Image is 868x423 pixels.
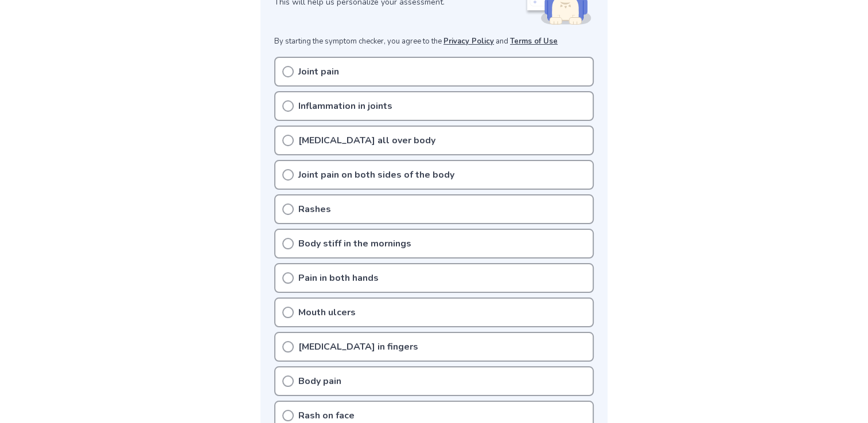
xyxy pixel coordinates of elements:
[298,305,356,319] p: Mouth ulcers
[298,409,355,422] p: Rash on face
[510,36,558,46] a: Terms of Use
[298,374,341,388] p: Body pain
[298,65,339,79] p: Joint pain
[443,36,494,46] a: Privacy Policy
[274,36,594,48] p: By starting the symptom checker, you agree to the and
[298,168,454,182] p: Joint pain on both sides of the body
[298,340,418,354] p: [MEDICAL_DATA] in fingers
[298,134,435,147] p: [MEDICAL_DATA] all over body
[298,237,411,250] p: Body stiff in the mornings
[298,271,379,285] p: Pain in both hands
[298,99,392,113] p: Inflammation in joints
[298,202,331,216] p: Rashes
